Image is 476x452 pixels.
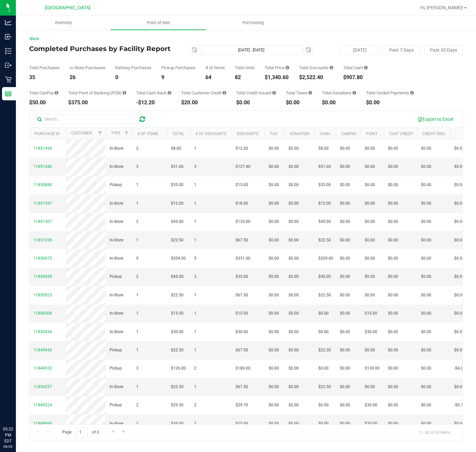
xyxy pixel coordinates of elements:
[136,100,171,105] div: -$12.20
[171,365,186,372] span: $126.00
[111,16,205,30] a: Point of Sale
[235,66,255,70] div: Total Units
[269,237,279,243] span: $0.00
[269,255,279,262] span: $0.00
[136,237,138,243] span: 1
[7,399,26,419] iframe: Resource center
[95,128,106,139] a: Filter
[110,365,122,372] span: Pickup
[286,91,312,95] div: Total Taxes
[454,365,465,372] span: -$4.00
[205,75,225,80] div: 64
[454,292,464,298] span: $0.00
[343,75,368,80] div: $907.80
[109,427,118,436] a: Go to the next page
[365,365,380,372] span: $130.00
[236,402,248,408] span: $29.70
[33,219,52,224] span: 11851307
[110,329,123,335] span: In-Store
[340,182,350,188] span: $0.00
[421,292,431,298] span: $0.00
[33,182,52,187] span: 11850840
[299,75,333,80] div: $2,522.40
[269,219,279,225] span: $0.00
[136,219,138,225] span: 2
[236,237,248,243] span: $67.50
[421,219,431,225] span: $0.00
[421,237,431,243] span: $0.00
[366,100,414,105] div: $0.00
[110,274,122,280] span: Pickup
[421,255,431,262] span: $0.00
[366,131,413,136] a: Point of Banking (POB)
[236,274,248,280] span: $35.00
[318,402,329,408] span: $0.00
[110,182,122,188] span: Pickup
[318,274,331,280] span: $45.00
[5,19,12,26] inline-svg: Analytics
[29,66,60,70] div: Total Purchases
[119,427,129,436] a: Go to the last page
[421,200,431,207] span: $0.00
[168,91,171,95] i: Sum of the cash-back amounts from rounded-up electronic payments for all purchases in the date ra...
[454,164,464,170] span: $0.00
[388,402,398,408] span: $0.00
[269,347,279,353] span: $0.00
[46,20,81,26] span: Inventory
[5,90,12,97] inline-svg: Reports
[236,347,248,353] span: $67.50
[420,5,463,10] span: Hi, [PERSON_NAME]!
[33,348,52,352] span: 11849943
[136,182,138,188] span: 1
[137,131,158,136] a: # of Items
[236,365,250,372] span: $189.00
[265,66,289,70] div: Total Price
[136,91,171,95] div: Total Cash Back
[110,255,123,262] span: In-Store
[289,200,299,207] span: $0.00
[352,91,356,95] i: Sum of all round-up-to-next-dollar total price adjustments for all purchases in the date range.
[365,145,375,152] span: $0.00
[318,292,331,298] span: $22.50
[340,219,350,225] span: $0.00
[236,200,248,207] span: $18.00
[289,347,299,353] span: $0.00
[110,145,123,152] span: In-Store
[340,274,350,280] span: $0.00
[33,366,52,371] span: 11849032
[410,91,414,95] i: Sum of all voided payment transaction amounts, excluding tips and transaction fees, for all purch...
[110,384,123,390] span: In-Store
[454,145,464,152] span: $0.00
[320,131,330,136] a: Cash
[413,114,457,125] button: Export to Excel
[286,66,289,70] i: Sum of the total prices of all purchases in the date range.
[318,255,333,262] span: $209.00
[454,402,465,408] span: -$0.70
[136,255,138,262] span: 9
[340,200,350,207] span: $0.00
[29,36,39,41] a: Back
[33,164,52,169] span: 11851446
[272,91,276,95] i: Sum of all account credit issued for all refunds from returned purchases in the date range.
[382,45,421,55] button: Past 7 Days
[194,292,196,298] span: 1
[194,182,196,188] span: 1
[171,274,184,280] span: $45.00
[115,66,151,70] div: Delivery Purchases
[365,274,375,280] span: $0.00
[318,237,331,243] span: $22.50
[171,384,184,390] span: $22.50
[171,329,184,335] span: $30.00
[340,145,350,152] span: $0.00
[45,5,90,11] span: [GEOGRAPHIC_DATA]
[388,255,398,262] span: $0.00
[318,219,331,225] span: $45.00
[318,182,331,188] span: $35.00
[236,145,248,152] span: $12.00
[365,292,375,298] span: $0.00
[289,145,299,152] span: $0.00
[388,329,398,335] span: $0.00
[194,145,196,152] span: 1
[110,421,123,427] span: In-Store
[322,100,356,105] div: $0.00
